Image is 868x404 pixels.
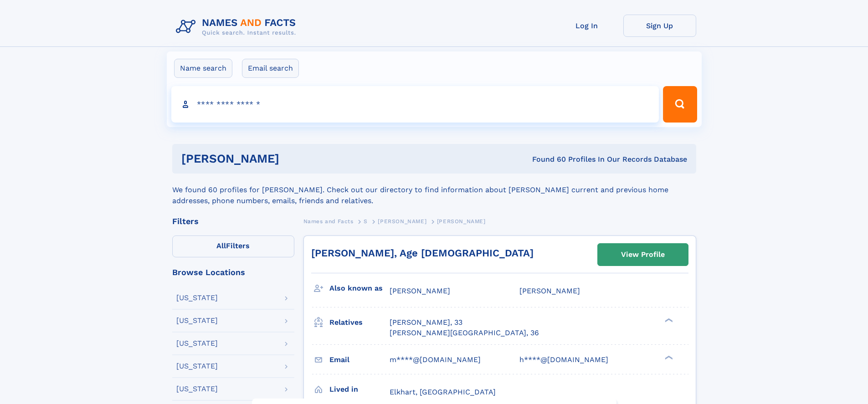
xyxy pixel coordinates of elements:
[172,174,696,206] div: We found 60 profiles for [PERSON_NAME]. Check out our directory to find information about [PERSON...
[176,294,218,302] div: [US_STATE]
[519,286,580,295] span: [PERSON_NAME]
[171,86,659,123] input: search input
[390,317,462,327] a: [PERSON_NAME], 33
[329,281,390,296] h3: Also known as
[364,215,368,227] a: S
[378,218,426,225] span: [PERSON_NAME]
[663,354,673,360] div: ❯
[172,268,294,276] div: Browse Locations
[303,215,354,227] a: Names and Facts
[176,317,218,324] div: [US_STATE]
[437,218,486,225] span: [PERSON_NAME]
[550,15,623,37] a: Log In
[174,59,232,78] label: Name search
[621,244,665,265] div: View Profile
[390,286,450,295] span: [PERSON_NAME]
[172,217,294,225] div: Filters
[311,247,534,259] a: [PERSON_NAME], Age [DEMOGRAPHIC_DATA]
[242,59,299,78] label: Email search
[176,385,218,393] div: [US_STATE]
[329,382,390,397] h3: Lived in
[176,340,218,347] div: [US_STATE]
[623,15,696,37] a: Sign Up
[172,235,294,257] label: Filters
[663,317,673,323] div: ❯
[598,244,688,266] a: View Profile
[390,328,539,338] a: [PERSON_NAME][GEOGRAPHIC_DATA], 36
[181,153,406,164] h1: [PERSON_NAME]
[406,154,687,164] div: Found 60 Profiles In Our Records Database
[378,215,426,227] a: [PERSON_NAME]
[329,352,390,368] h3: Email
[176,363,218,370] div: [US_STATE]
[390,388,496,396] span: Elkhart, [GEOGRAPHIC_DATA]
[172,15,303,39] img: Logo Names and Facts
[364,218,368,225] span: S
[329,315,390,330] h3: Relatives
[216,241,226,250] span: All
[663,86,697,123] button: Search Button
